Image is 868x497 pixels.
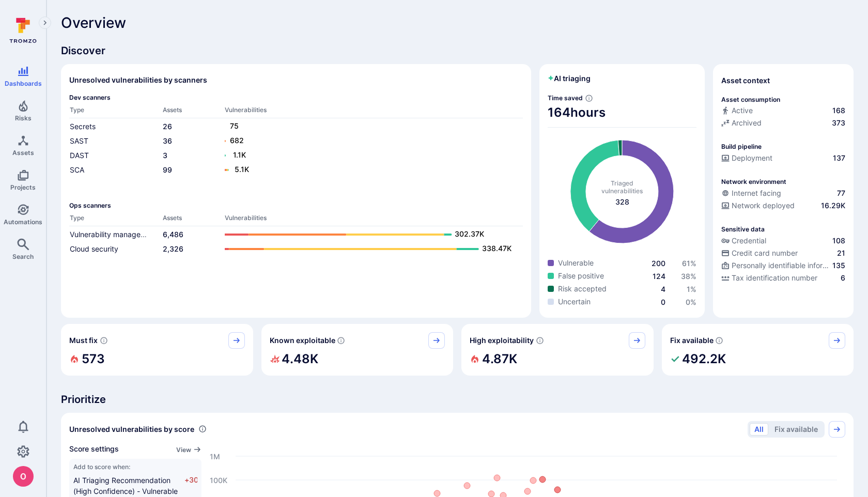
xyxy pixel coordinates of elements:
[163,122,172,131] a: 26
[558,258,594,268] span: Vulnerable
[732,260,830,271] span: Personally identifiable information (PII)
[687,285,696,293] span: 1 %
[210,475,227,484] text: 100K
[70,165,84,174] a: SCA
[721,118,845,128] a: Archived373
[721,260,845,273] div: Evidence indicative of processing personally identifiable information
[548,104,696,121] span: 164 hours
[732,118,762,128] span: Archived
[225,243,513,255] a: 338.47K
[721,248,845,260] div: Evidence indicative of processing credit card numbers
[39,17,51,29] button: Expand navigation menu
[661,285,665,293] a: 4
[721,273,817,283] div: Tax identification number
[721,260,830,271] div: Personally identifiable information (PII)
[224,213,523,226] th: Vulnerabilities
[721,105,845,118] div: Commits seen in the last 180 days
[235,165,249,174] text: 5.1K
[721,248,845,258] a: Credit card number21
[82,349,105,369] h2: 573
[10,183,36,191] span: Projects
[69,201,523,209] span: Ops scanners
[721,153,772,163] div: Deployment
[337,336,345,345] svg: Confirmed exploitable by KEV
[652,259,665,268] a: 200
[558,297,591,307] span: Uncertain
[470,335,534,346] span: High exploitability
[721,200,845,213] div: Evidence that the asset is packaged and deployed somewhere
[841,273,845,283] span: 6
[770,423,823,436] button: Fix available
[61,43,854,58] span: Discover
[12,149,34,157] span: Assets
[721,118,762,128] div: Archived
[721,248,798,258] div: Credit card number
[721,225,765,233] p: Sensitive data
[70,244,118,253] a: Cloud security
[163,165,172,174] a: 99
[721,96,780,103] p: Asset consumption
[225,164,513,176] a: 5.1K
[225,228,513,241] a: 302.37K
[69,213,162,226] th: Type
[721,200,845,211] a: Network deployed16.29K
[686,298,696,306] a: 0%
[715,336,723,345] svg: Vulnerabilities with fix available
[721,236,766,246] div: Credential
[455,229,484,238] text: 302.37K
[732,153,772,163] span: Deployment
[176,446,202,454] button: View
[653,272,665,281] a: 124
[70,151,89,160] a: DAST
[721,105,753,116] div: Active
[558,271,604,281] span: False positive
[732,200,795,211] span: Network deployed
[69,424,194,434] span: Unresolved vulnerabilities by score
[163,151,167,160] a: 3
[721,75,770,86] span: Asset context
[163,230,183,239] a: 6,486
[832,236,845,246] span: 108
[721,153,845,165] div: Configured deployment pipeline
[536,336,544,345] svg: EPSS score ≥ 0.7
[261,324,454,376] div: Known exploitable
[686,298,696,306] span: 0 %
[682,259,696,268] a: 61%
[681,272,696,281] a: 38%
[721,260,845,271] a: Personally identifiable information (PII)135
[176,444,202,455] a: View
[732,188,781,198] span: Internet facing
[721,118,845,130] div: Code repository is archived
[662,324,854,376] div: Fix available
[225,120,513,133] a: 75
[585,94,593,102] svg: Estimated based on an average time of 30 mins needed to triage each vulnerability
[821,200,845,211] span: 16.29K
[233,150,246,159] text: 1.1K
[41,19,49,27] i: Expand navigation menu
[61,392,854,407] span: Prioritize
[225,149,513,162] a: 1.1K
[721,153,845,163] a: Deployment137
[162,105,224,118] th: Assets
[100,336,108,345] svg: Risk score >=40 , missed SLA
[721,188,845,198] a: Internet facing77
[732,248,798,258] span: Credit card number
[687,285,696,293] a: 1%
[461,324,654,376] div: High exploitability
[482,244,512,253] text: 338.47K
[61,14,126,31] span: Overview
[13,466,34,487] div: oleg malkov
[5,80,42,87] span: Dashboards
[721,273,845,285] div: Evidence indicative of processing tax identification numbers
[270,335,335,346] span: Known exploitable
[224,105,523,118] th: Vulnerabilities
[832,105,845,116] span: 168
[721,178,786,185] p: Network environment
[682,259,696,268] span: 61 %
[832,118,845,128] span: 373
[69,444,119,455] span: Score settings
[661,298,665,306] a: 0
[721,236,845,246] a: Credential108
